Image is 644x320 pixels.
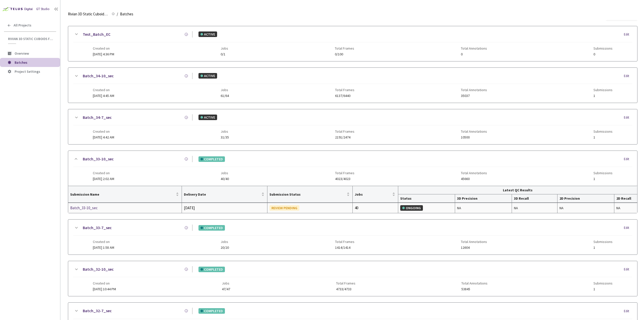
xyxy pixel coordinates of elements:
[83,156,114,162] a: Batch_33-10_sec
[335,246,354,250] span: 1414/1414
[184,205,265,211] div: [DATE]
[221,171,229,175] span: Jobs
[461,94,487,98] span: 35037
[624,32,632,37] div: Edit
[461,135,487,139] span: 10500
[8,37,53,41] span: Rivian 3D Static Cuboids fixed[2024-25]
[15,69,40,74] span: Project Settings
[336,281,355,285] span: Total Frames
[624,225,632,230] div: Edit
[624,309,632,314] div: Edit
[624,115,632,120] div: Edit
[198,115,217,120] div: ACTIVE
[267,186,353,203] th: Submission Status
[83,266,114,272] a: Batch_32-10_sec
[593,177,613,181] span: 1
[83,31,110,38] a: Test_Batch_EC
[93,129,114,133] span: Created on
[624,267,632,272] div: Edit
[355,205,396,211] div: 40
[83,225,112,231] a: Batch_33-7_sec
[68,220,637,255] div: Batch_33-7_secCOMPLETEDEditCreated on[DATE] 1:58 AMJobs20/20Total Frames1414/1414Total Annotation...
[93,176,114,181] span: [DATE] 2:02 AM
[182,186,267,203] th: Delivery Date
[93,93,114,98] span: [DATE] 4:45 AM
[14,23,31,27] span: All Projects
[624,157,632,162] div: Edit
[221,135,229,139] span: 31/35
[221,46,228,50] span: Jobs
[593,94,613,98] span: 1
[83,73,114,79] a: Batch_34-10_sec
[221,94,229,98] span: 61/64
[198,73,217,79] div: ACTIVE
[461,240,487,244] span: Total Annotations
[593,287,613,291] span: 1
[221,129,229,133] span: Jobs
[593,240,613,244] span: Submissions
[335,135,354,139] span: 2191/2474
[335,52,354,56] span: 0/100
[461,246,487,250] span: 12604
[198,225,225,231] div: COMPLETED
[221,240,229,244] span: Jobs
[222,281,230,285] span: Jobs
[335,94,354,98] span: 6137/6440
[117,11,118,17] li: /
[398,186,637,194] th: Latest QC Results
[593,52,613,56] span: 0
[68,186,182,203] th: Submission Name
[353,186,398,203] th: Jobs
[68,11,109,17] span: Rivian 3D Static Cuboids fixed[2024-25]
[70,192,175,196] span: Submission Name
[457,205,510,211] div: NA
[269,205,299,211] div: REVIEW PENDING
[336,287,355,291] span: 4733/4733
[15,51,29,56] span: Overview
[335,88,354,92] span: Total Frames
[512,194,557,203] th: 3D Recall
[198,31,217,37] div: ACTIVE
[93,240,114,244] span: Created on
[68,109,637,144] div: Batch_34-7_secACTIVEEditCreated on[DATE] 4:42 AMJobs31/35Total Frames2191/2474Total Annotations10...
[593,171,613,175] span: Submissions
[461,177,487,181] span: 45660
[461,287,488,291] span: 53845
[68,26,637,61] div: Test_Batch_ECACTIVEEditCreated on[DATE] 4:36 PMJobs0/1Total Frames0/100Total Annotations0Submissi...
[557,194,614,203] th: 2D Precision
[222,287,230,291] span: 47/47
[70,205,124,211] a: Batch_33-10_sec
[93,287,116,291] span: [DATE] 10:44 PM
[335,177,354,181] span: 4023/4023
[455,194,512,203] th: 3D Precision
[198,267,225,272] div: COMPLETED
[68,261,637,296] div: Batch_32-10_secCOMPLETEDEditCreated on[DATE] 10:44 PMJobs47/47Total Frames4733/4733Total Annotati...
[93,171,114,175] span: Created on
[93,281,116,285] span: Created on
[221,177,229,181] span: 40/40
[93,88,114,92] span: Created on
[198,156,225,162] div: COMPLETED
[93,52,114,56] span: [DATE] 4:36 PM
[461,88,487,92] span: Total Annotations
[221,246,229,250] span: 20/20
[461,46,487,50] span: Total Annotations
[36,7,50,12] div: GT Studio
[15,60,27,65] span: Batches
[461,52,487,56] span: 0
[400,205,423,211] div: ONGOING
[93,46,114,50] span: Created on
[335,46,354,50] span: Total Frames
[355,192,391,196] span: Jobs
[614,194,637,203] th: 2D Recall
[593,135,613,139] span: 1
[184,192,260,196] span: Delivery Date
[93,135,114,139] span: [DATE] 4:42 AM
[68,68,637,103] div: Batch_34-10_secACTIVEEditCreated on[DATE] 4:45 AMJobs61/64Total Frames6137/6440Total Annotations3...
[616,205,635,211] div: NA
[335,129,354,133] span: Total Frames
[398,194,455,203] th: Status
[461,129,487,133] span: Total Annotations
[593,281,613,285] span: Submissions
